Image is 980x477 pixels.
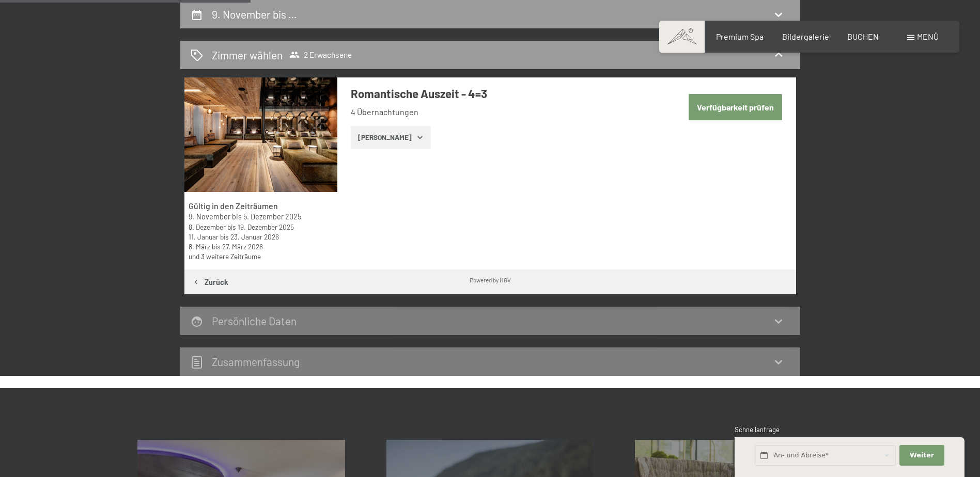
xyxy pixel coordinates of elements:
[716,31,764,41] a: Premium Spa
[230,232,279,241] time: 23.01.2026
[184,77,337,192] img: mss_renderimg.php
[238,222,294,231] time: 19.12.2025
[351,106,658,118] li: 4 Übernachtungen
[189,212,230,221] time: 09.11.2025
[222,242,263,251] time: 27.03.2026
[470,276,511,284] div: Powered by HGV
[212,47,283,62] h2: Zimmer wählen
[189,232,219,241] time: 11.01.2026
[917,31,939,41] span: Menü
[189,222,226,231] time: 08.12.2025
[910,451,934,460] span: Weiter
[212,8,297,21] h2: 9. November bis …
[735,425,780,434] span: Schnellanfrage
[782,31,829,41] a: Bildergalerie
[289,50,352,60] span: 2 Erwachsene
[189,232,332,242] div: bis
[189,242,332,251] div: bis
[189,212,332,222] div: bis
[189,242,210,251] time: 08.03.2026
[189,201,278,211] strong: Gültig in den Zeiträumen
[351,126,431,149] button: [PERSON_NAME]
[189,252,261,261] a: und 3 weitere Zeiträume
[899,445,944,466] button: Weiter
[184,269,236,294] button: Zurück
[212,355,300,368] h2: Zusammen­fassung
[243,212,301,221] time: 05.12.2025
[847,31,879,41] a: BUCHEN
[212,314,297,327] h2: Persönliche Daten
[689,94,782,120] button: Verfügbarkeit prüfen
[351,86,658,102] h3: Romantische Auszeit - 4=3
[189,222,332,232] div: bis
